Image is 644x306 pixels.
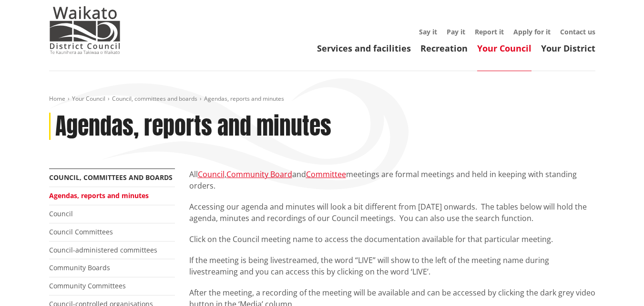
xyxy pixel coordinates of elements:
[49,173,173,182] a: Council, committees and boards
[477,42,532,54] a: Your Council
[198,169,225,179] a: Council
[49,209,73,218] a: Council
[49,95,595,103] nav: breadcrumb
[49,227,113,236] a: Council Committees
[112,95,197,103] a: Council, committees and boards
[49,191,149,200] a: Agendas, reports and minutes
[204,95,284,103] span: Agendas, reports and minutes
[306,169,346,179] a: Committee
[49,263,110,272] a: Community Boards
[447,27,465,36] a: Pay it
[189,254,595,277] p: If the meeting is being livestreamed, the word “LIVE” will show to the left of the meeting name d...
[49,281,126,290] a: Community Committees
[189,201,587,223] span: Accessing our agenda and minutes will look a bit different from [DATE] onwards. The tables below ...
[189,233,595,245] p: Click on the Council meeting name to access the documentation available for that particular meeting.
[600,266,634,300] iframe: Messenger Launcher
[317,42,411,54] a: Services and facilities
[475,27,504,36] a: Report it
[226,169,292,179] a: Community Board
[560,27,595,36] a: Contact us
[72,95,105,103] a: Your Council
[49,245,157,254] a: Council-administered committees
[49,95,65,103] a: Home
[189,169,595,191] p: All , and meetings are formal meetings and held in keeping with standing orders.
[55,113,331,140] h1: Agendas, reports and minutes
[420,42,468,54] a: Recreation
[419,27,437,36] a: Say it
[541,42,595,54] a: Your District
[49,6,121,54] img: Waikato District Council - Te Kaunihera aa Takiwaa o Waikato
[513,27,551,36] a: Apply for it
